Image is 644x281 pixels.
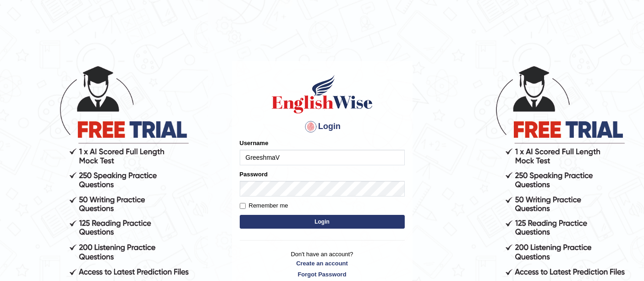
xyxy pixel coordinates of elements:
[240,259,405,268] a: Create an account
[240,170,268,179] label: Password
[240,139,269,147] label: Username
[240,201,288,210] label: Remember me
[240,270,405,279] a: Forgot Password
[240,203,246,209] input: Remember me
[240,215,405,229] button: Login
[240,119,405,134] h4: Login
[240,250,405,278] p: Don't have an account?
[270,73,374,115] img: Logo of English Wise sign in for intelligent practice with AI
